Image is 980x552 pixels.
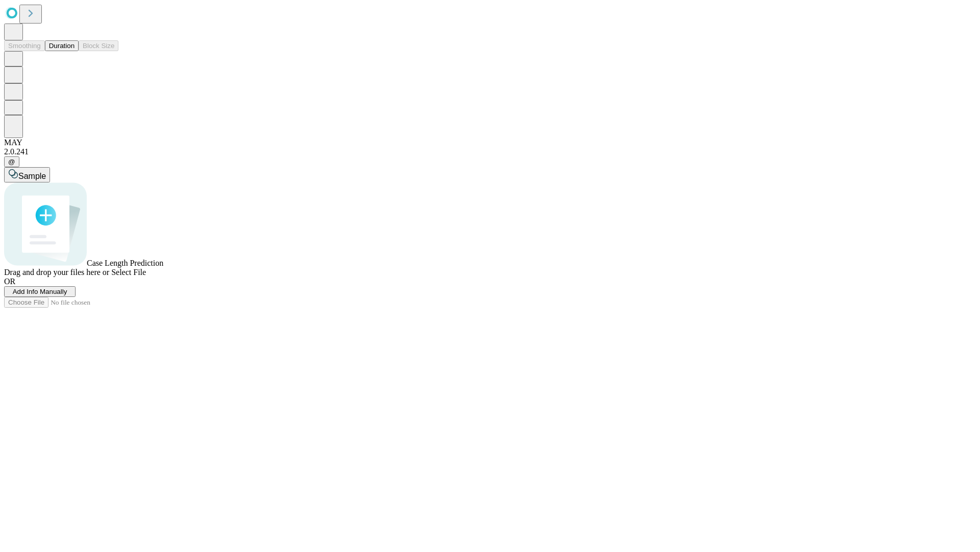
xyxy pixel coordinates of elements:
[13,288,67,295] span: Add Info Manually
[8,158,15,166] span: @
[45,40,79,51] button: Duration
[4,156,19,167] button: @
[4,147,976,156] div: 2.0.241
[18,172,46,180] span: Sample
[4,167,50,182] button: Sample
[87,259,163,267] span: Case Length Prediction
[4,40,45,51] button: Smoothing
[4,286,76,297] button: Add Info Manually
[4,277,15,286] span: OR
[111,268,146,277] span: Select File
[79,40,118,51] button: Block Size
[4,138,976,147] div: MAY
[4,268,109,277] span: Drag and drop your files here or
